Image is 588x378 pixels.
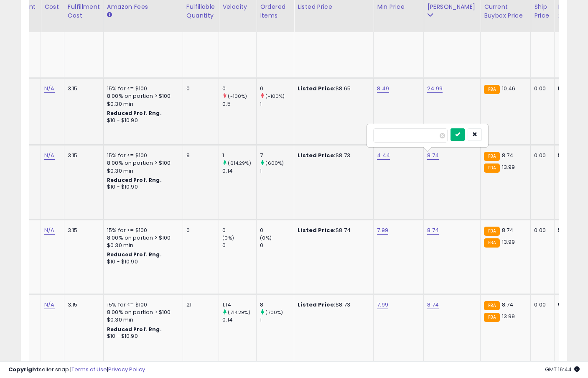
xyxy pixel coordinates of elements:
[68,227,97,234] div: 3.15
[484,3,527,20] div: Current Buybox Price
[260,85,294,92] div: 0
[68,3,100,20] div: Fulfillment Cost
[298,226,336,234] b: Listed Price:
[265,160,284,166] small: (600%)
[298,152,367,159] div: $8.73
[265,309,283,316] small: (700%)
[222,235,234,241] small: (0%)
[107,159,176,167] div: 8.00% on portion > $100
[298,151,336,159] b: Listed Price:
[260,235,272,241] small: (0%)
[502,301,514,309] span: 8.74
[502,163,515,171] span: 13.99
[298,301,367,309] div: $8.73
[222,85,256,92] div: 0
[107,92,176,100] div: 8.00% on portion > $100
[107,152,176,159] div: 15% for <= $100
[68,301,97,309] div: 3.15
[484,163,499,173] small: FBA
[484,85,499,94] small: FBA
[107,167,176,175] div: $0.30 min
[260,3,290,20] div: Ordered Items
[3,3,37,11] div: Fulfillment
[502,151,514,159] span: 8.74
[260,152,294,159] div: 7
[427,151,439,160] a: 8.74
[260,301,294,309] div: 8
[427,84,443,93] a: 24.99
[107,85,176,92] div: 15% for <= $100
[298,301,336,309] b: Listed Price:
[107,100,176,108] div: $0.30 min
[44,151,54,160] a: N/A
[298,3,370,11] div: Listed Price
[228,93,247,100] small: (-100%)
[108,365,145,373] a: Privacy Policy
[186,152,212,159] div: 9
[107,333,176,340] div: $10 - $10.90
[107,242,176,249] div: $0.30 min
[228,160,251,166] small: (614.29%)
[107,3,179,11] div: Amazon Fees
[502,312,515,320] span: 13.99
[222,152,256,159] div: 1
[107,309,176,316] div: 8.00% on portion > $100
[427,301,439,309] a: 8.74
[222,167,256,175] div: 0.14
[534,3,551,20] div: Ship Price
[377,3,420,11] div: Min Price
[558,301,585,309] div: 50%
[186,227,212,234] div: 0
[377,151,390,160] a: 4.44
[377,226,388,235] a: 7.99
[377,301,388,309] a: 7.99
[484,152,499,161] small: FBA
[502,84,516,92] span: 10.46
[260,316,294,324] div: 1
[222,3,253,11] div: Velocity
[186,301,212,309] div: 21
[558,152,585,159] div: 50%
[107,11,112,19] small: Amazon Fees.
[107,258,176,266] div: $10 - $10.90
[260,242,294,249] div: 0
[8,366,145,374] div: seller snap | |
[44,3,61,11] div: Cost
[502,238,515,246] span: 13.99
[534,227,548,234] div: 0.00
[484,238,499,248] small: FBA
[44,226,54,235] a: N/A
[377,84,389,93] a: 8.49
[71,365,107,373] a: Terms of Use
[298,227,367,234] div: $8.74
[558,227,585,234] div: 50%
[107,117,176,124] div: $10 - $10.90
[107,227,176,234] div: 15% for <= $100
[260,100,294,108] div: 1
[107,316,176,324] div: $0.30 min
[222,227,256,234] div: 0
[228,309,250,316] small: (714.29%)
[222,100,256,108] div: 0.5
[107,234,176,242] div: 8.00% on portion > $100
[222,242,256,249] div: 0
[44,301,54,309] a: N/A
[222,316,256,324] div: 0.14
[558,85,585,92] div: N/A
[545,365,580,373] span: 2025-09-9 16:44 GMT
[534,85,548,92] div: 0.00
[484,301,499,310] small: FBA
[68,152,97,159] div: 3.15
[298,84,336,92] b: Listed Price:
[107,301,176,309] div: 15% for <= $100
[68,85,97,92] div: 3.15
[260,167,294,175] div: 1
[534,301,548,309] div: 0.00
[534,152,548,159] div: 0.00
[107,110,162,117] b: Reduced Prof. Rng.
[107,184,176,191] div: $10 - $10.90
[427,3,477,11] div: [PERSON_NAME]
[427,226,439,235] a: 8.74
[260,227,294,234] div: 0
[222,301,256,309] div: 1.14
